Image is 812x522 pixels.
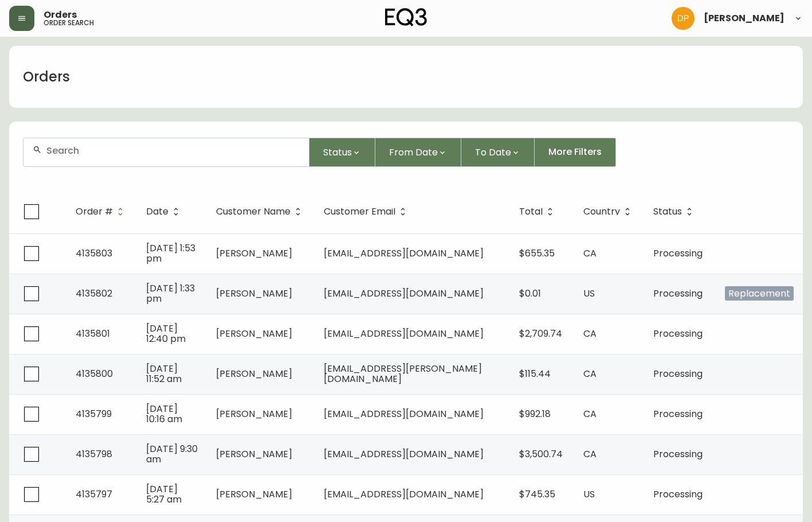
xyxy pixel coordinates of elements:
[216,287,292,300] span: [PERSON_NAME]
[519,208,543,215] span: Total
[385,8,427,26] img: logo
[324,407,484,420] span: [EMAIL_ADDRESS][DOMAIN_NAME]
[324,207,410,217] span: Customer Email
[76,367,113,380] span: 4135800
[324,447,484,461] span: [EMAIL_ADDRESS][DOMAIN_NAME]
[653,207,697,217] span: Status
[146,482,182,506] span: [DATE] 5:27 am
[324,287,484,300] span: [EMAIL_ADDRESS][DOMAIN_NAME]
[146,322,186,345] span: [DATE] 12:40 pm
[583,488,595,501] span: US
[46,145,300,156] input: Search
[389,145,438,159] span: From Date
[653,208,682,215] span: Status
[324,247,484,260] span: [EMAIL_ADDRESS][DOMAIN_NAME]
[146,402,182,426] span: [DATE] 10:16 am
[76,287,112,300] span: 4135802
[519,207,558,217] span: Total
[519,327,562,340] span: $2,709.74
[146,208,168,215] span: Date
[475,145,511,159] span: To Date
[519,447,563,461] span: $3,500.74
[216,208,291,215] span: Customer Name
[583,327,597,340] span: CA
[76,447,112,461] span: 4135798
[583,367,597,380] span: CA
[146,241,195,265] span: [DATE] 1:53 pm
[583,208,620,215] span: Country
[216,447,292,461] span: [PERSON_NAME]
[216,488,292,501] span: [PERSON_NAME]
[583,407,597,420] span: CA
[76,247,112,260] span: 4135803
[519,247,555,260] span: $655.35
[324,362,482,385] span: [EMAIL_ADDRESS][PERSON_NAME][DOMAIN_NAME]
[76,488,112,501] span: 4135797
[216,407,292,420] span: [PERSON_NAME]
[76,407,112,420] span: 4135799
[324,488,484,501] span: [EMAIL_ADDRESS][DOMAIN_NAME]
[583,287,595,300] span: US
[653,407,703,420] span: Processing
[216,207,305,217] span: Customer Name
[653,447,703,461] span: Processing
[653,247,703,260] span: Processing
[672,7,695,30] img: b0154ba12ae69382d64d2f3159806b19
[653,327,703,340] span: Processing
[76,207,128,217] span: Order #
[653,488,703,501] span: Processing
[583,447,597,461] span: CA
[76,327,110,340] span: 4135801
[146,282,195,305] span: [DATE] 1:33 pm
[323,145,352,159] span: Status
[653,367,703,380] span: Processing
[704,14,784,23] span: [PERSON_NAME]
[146,362,182,385] span: [DATE] 11:52 am
[309,138,375,167] button: Status
[216,247,292,260] span: [PERSON_NAME]
[375,138,461,167] button: From Date
[725,286,794,301] span: Replacement
[76,208,113,215] span: Order #
[216,327,292,340] span: [PERSON_NAME]
[216,367,292,380] span: [PERSON_NAME]
[324,327,484,340] span: [EMAIL_ADDRESS][DOMAIN_NAME]
[535,138,616,167] button: More Filters
[519,287,541,300] span: $0.01
[146,442,198,466] span: [DATE] 9:30 am
[548,146,602,158] span: More Filters
[23,67,70,87] h1: Orders
[583,247,597,260] span: CA
[519,407,551,420] span: $992.18
[461,138,535,167] button: To Date
[583,207,635,217] span: Country
[146,207,183,217] span: Date
[519,488,555,501] span: $745.35
[324,208,395,215] span: Customer Email
[519,367,551,380] span: $115.44
[44,10,77,20] span: Orders
[44,20,94,26] h5: order search
[653,287,703,300] span: Processing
